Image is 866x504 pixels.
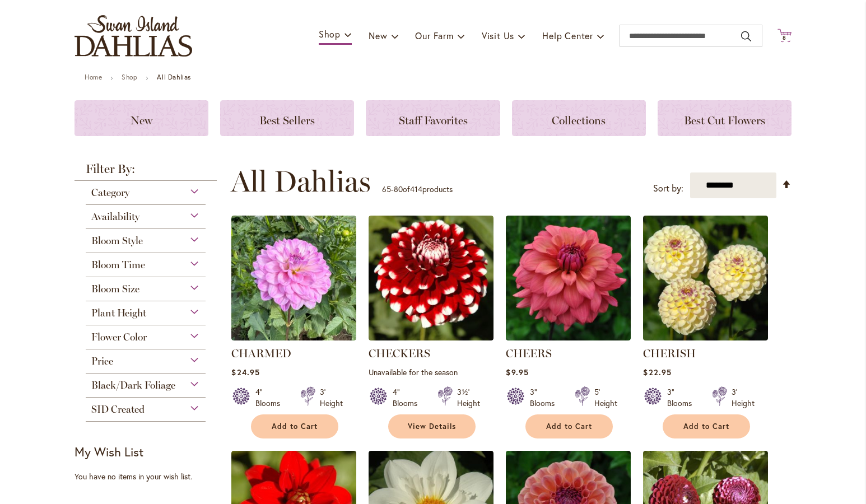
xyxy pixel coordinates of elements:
p: Unavailable for the season [369,367,493,377]
a: Home [85,73,102,81]
strong: Filter By: [75,163,217,181]
div: 4" Blooms [393,386,424,409]
span: 414 [410,184,422,194]
span: Best Cut Flowers [684,114,765,127]
span: Add to Cart [546,422,592,431]
span: $9.95 [506,367,528,377]
div: You have no items in your wish list. [75,471,224,482]
span: Bloom Size [91,283,139,295]
div: 3' Height [732,386,755,409]
span: Flower Color [91,331,147,343]
strong: All Dahlias [157,73,191,81]
a: CHECKERS [369,332,493,343]
a: store logo [75,15,192,57]
p: - of products [382,180,453,198]
span: New [369,30,387,41]
img: CHEERS [506,216,631,340]
a: CHARMED [231,332,356,343]
span: SID Created [91,403,145,416]
span: Bloom Style [91,235,143,247]
label: Sort by: [653,178,683,199]
button: Add to Cart [663,414,750,438]
a: View Details [388,414,476,438]
a: CHERISH [643,347,696,360]
img: CHARMED [231,216,356,340]
img: CHECKERS [369,216,493,340]
div: 5' Height [594,386,617,409]
span: View Details [408,422,456,431]
a: New [75,100,208,136]
span: Bloom Time [91,259,145,271]
span: Price [91,355,113,367]
div: 3½' Height [457,386,480,409]
span: Add to Cart [272,422,318,431]
a: CHEERS [506,347,552,360]
a: Best Sellers [220,100,354,136]
span: Best Sellers [259,114,315,127]
div: 3" Blooms [667,386,699,409]
span: Availability [91,211,139,223]
a: CHEERS [506,332,631,343]
a: CHARMED [231,347,291,360]
a: Collections [512,100,646,136]
strong: My Wish List [75,444,143,460]
div: 3" Blooms [530,386,561,409]
button: Add to Cart [525,414,613,438]
a: CHECKERS [369,347,430,360]
a: Staff Favorites [366,100,500,136]
span: Collections [552,114,606,127]
button: Add to Cart [251,414,338,438]
span: Visit Us [482,30,514,41]
span: $24.95 [231,367,259,377]
div: 4" Blooms [255,386,287,409]
span: 8 [783,34,786,41]
span: Add to Cart [683,422,729,431]
span: Black/Dark Foliage [91,379,175,391]
span: Shop [319,28,341,40]
span: Category [91,186,129,199]
div: 3' Height [320,386,343,409]
span: Help Center [542,30,593,41]
span: Plant Height [91,307,146,319]
span: 65 [382,184,391,194]
a: Best Cut Flowers [658,100,791,136]
span: Our Farm [415,30,453,41]
img: CHERISH [643,216,768,340]
a: Shop [122,73,137,81]
iframe: Launch Accessibility Center [8,464,40,496]
a: CHERISH [643,332,768,343]
button: 8 [777,29,791,44]
span: Staff Favorites [399,114,468,127]
span: All Dahlias [231,165,371,198]
span: $22.95 [643,367,671,377]
span: New [131,114,152,127]
span: 80 [394,184,403,194]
